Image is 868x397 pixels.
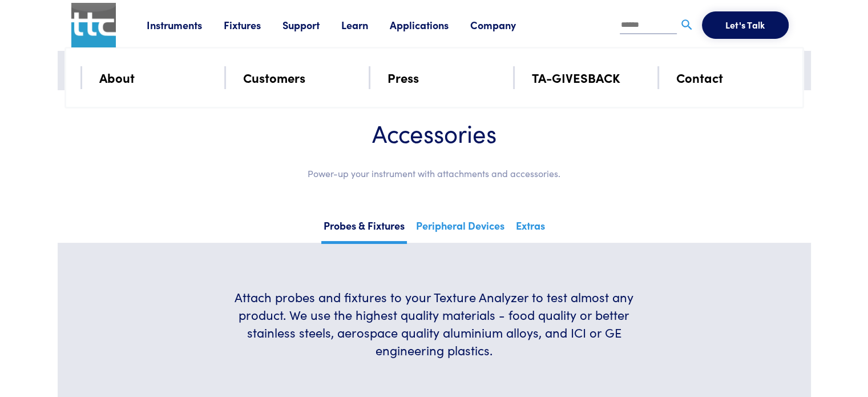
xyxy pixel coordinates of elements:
a: Fixtures [224,18,282,32]
a: About [99,67,135,87]
a: Press [387,67,419,87]
a: Company [470,18,538,32]
h1: Accessories [92,118,777,148]
a: Customers [243,67,305,87]
a: Extras [514,216,547,241]
a: Peripheral Devices [414,216,507,241]
a: TA-GIVESBACK [532,67,620,87]
a: Contact [676,67,723,87]
p: Power-up your instrument with attachments and accessories. [92,166,777,181]
a: Instruments [147,18,224,32]
button: Let's Talk [702,11,789,39]
img: ttc_logo_1x1_v1.0.png [71,3,116,47]
a: Applications [390,18,470,32]
a: Learn [341,18,390,32]
a: Support [282,18,341,32]
h6: Attach probes and fixtures to your Texture Analyzer to test almost any product. We use the highes... [220,288,648,359]
a: Probes & Fixtures [321,216,407,244]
